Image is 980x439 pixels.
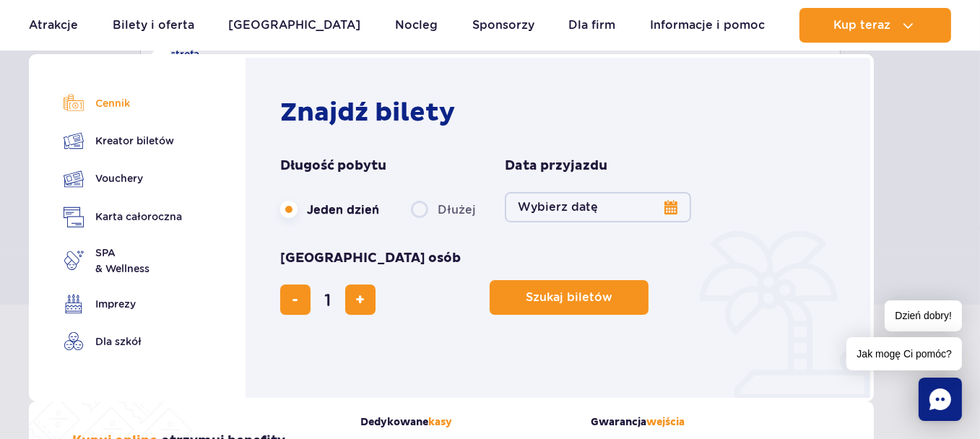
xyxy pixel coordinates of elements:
a: Sponsorzy [472,8,534,43]
button: Kup teraz [799,8,951,43]
a: Bilety i oferta [113,8,194,43]
button: dodaj bilet [345,284,376,315]
span: SPA & Wellness [95,245,149,277]
a: Nocleg [395,8,438,43]
a: Kreator biletów [64,131,182,151]
a: Karta całoroczna [64,207,182,227]
label: Dłużej [411,194,476,225]
button: Wybierz datę [505,192,691,222]
a: Dla szkół [64,331,182,352]
span: Długość pobytu [280,157,386,175]
span: Data przyjazdu [505,157,607,175]
strong: Znajdź bilety [280,97,455,129]
span: kasy [428,416,452,428]
a: Cennik [64,93,182,113]
button: Szukaj biletów [490,280,649,315]
input: liczba biletów [311,282,345,317]
a: Vouchery [64,168,182,189]
strong: Gwarancja [591,416,831,428]
span: Szukaj biletów [526,291,612,304]
span: Dzień dobry! [885,300,962,331]
div: Chat [919,378,962,421]
span: [GEOGRAPHIC_DATA] osób [280,250,461,267]
a: [GEOGRAPHIC_DATA] [228,8,360,43]
label: Jeden dzień [280,194,379,225]
span: Jak mogę Ci pomóc? [846,337,962,370]
span: Kup teraz [833,19,890,32]
form: Planowanie wizyty w Park of Poland [280,157,843,315]
span: wejścia [646,416,685,428]
button: usuń bilet [280,284,311,315]
a: Dla firm [569,8,616,43]
a: SPA& Wellness [64,245,182,277]
a: Imprezy [64,294,182,314]
a: Atrakcje [29,8,78,43]
strong: Dedykowane [360,416,569,428]
a: Informacje i pomoc [650,8,765,43]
